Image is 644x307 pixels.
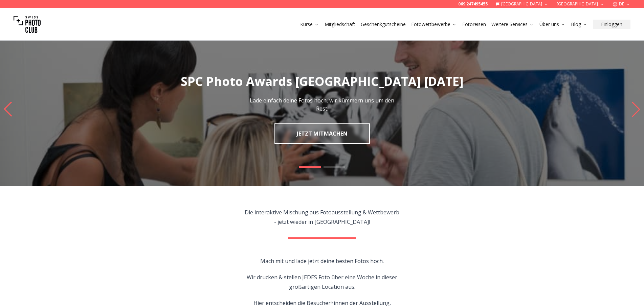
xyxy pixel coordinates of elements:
[245,208,399,227] p: Die interaktive Mischung aus Fotoausstellung & Wettbewerb - jetzt wieder in [GEOGRAPHIC_DATA]!
[593,20,630,29] button: Einloggen
[322,20,358,29] button: Mitgliedschaft
[246,96,398,113] p: Lade einfach deine Fotos hoch, wir kümmern uns um den Rest.
[539,21,565,28] a: Über uns
[297,20,322,29] button: Kurse
[245,256,399,266] p: Mach mit und lade jetzt deine besten Fotos hoch.
[358,20,408,29] button: Geschenkgutscheine
[462,21,486,28] a: Fotoreisen
[245,273,399,291] p: Wir drucken & stellen JEDES Foto über eine Woche in dieser großartigen Location aus.
[300,21,319,28] a: Kurse
[458,1,488,7] a: 069 247495455
[411,21,457,28] a: Fotowettbewerbe
[14,11,41,38] img: Swiss photo club
[460,20,489,29] button: Fotoreisen
[491,21,534,28] a: Weitere Services
[408,20,460,29] button: Fotowettbewerbe
[537,20,568,29] button: Über uns
[274,123,370,144] a: JETZT MITMACHEN
[325,21,355,28] a: Mitgliedschaft
[489,20,537,29] button: Weitere Services
[361,21,406,28] a: Geschenkgutscheine
[571,21,587,28] a: Blog
[568,20,590,29] button: Blog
